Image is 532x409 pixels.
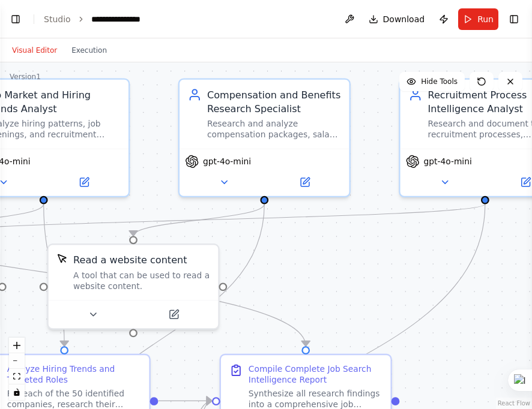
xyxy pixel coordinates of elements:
div: React Flow controls [9,338,25,400]
div: Read a website content [73,253,187,267]
button: Execution [64,43,114,58]
span: gpt-4o-mini [424,156,472,167]
a: React Flow attribution [498,400,530,407]
a: Studio [44,14,71,24]
nav: breadcrumb [44,13,151,25]
div: Analyze Hiring Trends and Targeted Roles [7,363,141,386]
g: Edge from bac4eedb-5a59-4384-bd4b-c0fb4cfff5ca to b0612a10-0a99-4170-9121-e370e433595b [127,204,271,236]
span: Download [383,13,425,25]
span: gpt-4o-mini [203,156,251,167]
div: Compensation and Benefits Research SpecialistResearch and analyze compensation packages, salary r... [178,78,351,197]
button: Open in side panel [45,174,123,191]
div: Version 1 [10,72,41,82]
div: Compensation and Benefits Research Specialist [207,88,341,115]
g: Edge from 79b11211-7454-48e1-bde9-a9c0de292358 to 1c7a1d61-2d3e-47e7-bd2d-f7ab9cef690c [37,204,71,346]
g: Edge from 1c7a1d61-2d3e-47e7-bd2d-f7ab9cef690c to fc3405cb-5664-42ef-9061-e4e69648f8bd [158,394,212,408]
button: Show left sidebar [7,11,24,28]
span: Run [477,13,494,25]
button: toggle interactivity [9,384,25,400]
span: Hide Tools [421,77,458,86]
button: fit view [9,369,25,384]
button: Hide Tools [399,72,465,91]
button: Show right sidebar [506,11,522,28]
button: Open in side panel [266,174,344,191]
div: Research and analyze compensation packages, salary ranges, benefits offerings, and total rewards ... [207,118,341,140]
div: ScrapeElementFromWebsiteToolRead a website contentA tool that can be used to read a website content. [47,243,219,330]
button: Visual Editor [5,43,64,58]
button: Open in side panel [135,306,213,323]
button: zoom out [9,353,25,369]
div: Compile Complete Job Search Intelligence Report [249,363,382,386]
div: A tool that can be used to read a website content. [73,270,210,292]
img: ScrapeElementFromWebsiteTool [57,253,68,264]
button: Run [458,8,498,30]
button: zoom in [9,338,25,353]
button: Download [364,8,430,30]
